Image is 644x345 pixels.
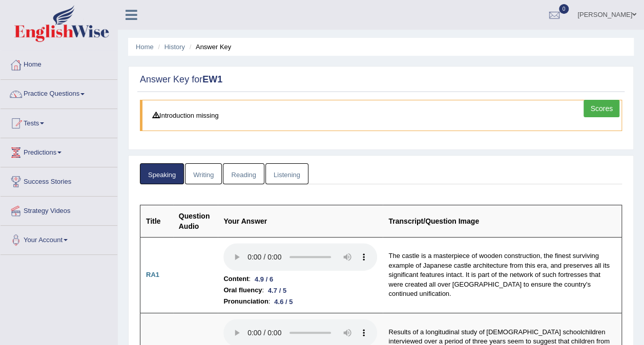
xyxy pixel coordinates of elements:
a: Predictions [1,138,117,164]
a: Home [136,43,154,51]
th: Transcript/Question Image [383,205,621,237]
blockquote: Introduction missing [140,100,622,131]
a: Writing [185,163,222,184]
a: Strategy Videos [1,197,117,222]
th: Title [140,205,173,237]
b: RA1 [146,271,159,278]
li: Answer Key [187,42,232,52]
li: : [223,285,377,296]
a: Speaking [140,163,184,184]
a: Your Account [1,226,117,251]
li: : [223,273,377,285]
a: Success Stories [1,167,117,193]
div: 4.7 / 5 [264,285,290,296]
li: : [223,296,377,307]
h2: Answer Key for [140,75,622,85]
b: Content [223,273,248,285]
a: Home [1,51,117,76]
a: Scores [584,100,619,117]
a: History [164,43,185,51]
th: Your Answer [218,205,383,237]
a: Reading [223,163,264,184]
a: Practice Questions [1,80,117,105]
div: 4.9 / 6 [251,274,277,285]
b: Pronunciation [223,296,268,307]
strong: EW1 [202,74,222,84]
a: Tests [1,109,117,135]
span: 0 [559,4,569,14]
b: Oral fluency [223,285,262,296]
th: Question Audio [173,205,218,237]
td: The castle is a masterpiece of wooden construction, the finest surviving example of Japanese cast... [383,237,621,313]
a: Listening [265,163,308,184]
div: 4.6 / 5 [270,296,297,307]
